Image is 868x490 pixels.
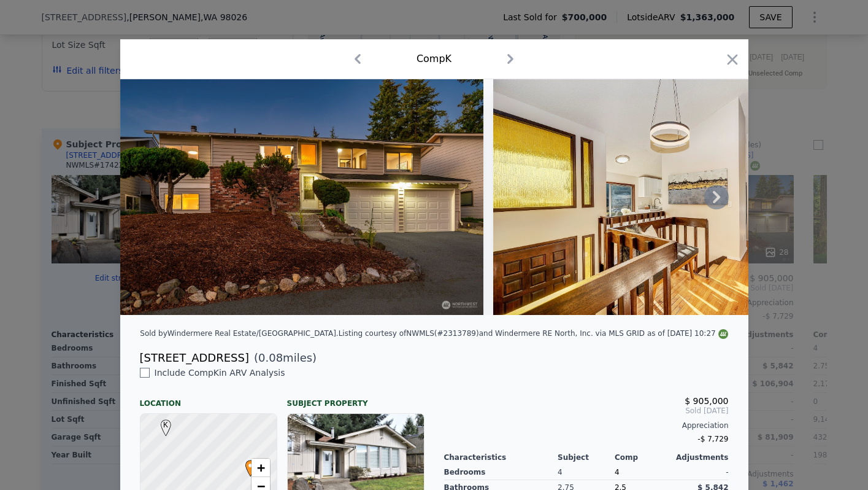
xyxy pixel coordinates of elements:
span: $ 905,000 [685,396,728,406]
div: Listing courtesy of NWMLS (#2313789) and Windermere RE North, Inc. via MLS GRID as of [DATE] 10:27 [339,329,728,338]
div: Characteristics [444,453,558,462]
div: • [242,460,250,467]
div: Comp K [417,52,451,66]
a: Zoom in [252,459,270,477]
div: [STREET_ADDRESS] [140,349,249,367]
span: Sold [DATE] [444,406,729,416]
div: Subject [558,453,615,462]
div: Bedrooms [444,465,558,480]
img: Property Img [120,79,484,315]
div: Comp [615,453,672,462]
span: 0.08 [258,351,283,364]
div: Location [140,389,277,408]
div: 4 [558,465,615,480]
div: Adjustments [672,453,729,462]
span: K [158,419,174,430]
span: 4 [615,468,620,476]
img: Property Img [493,79,847,315]
div: Subject Property [287,389,424,408]
div: - [672,465,729,480]
div: K [158,419,165,427]
span: Include Comp K in ARV Analysis [150,368,290,378]
div: Sold by Windermere Real Estate/[GEOGRAPHIC_DATA] . [140,329,338,338]
div: Appreciation [444,421,729,430]
span: + [256,460,264,475]
span: -$ 7,729 [697,435,728,443]
span: • [242,456,259,475]
span: ( miles) [249,349,317,367]
img: NWMLS Logo [718,329,728,339]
